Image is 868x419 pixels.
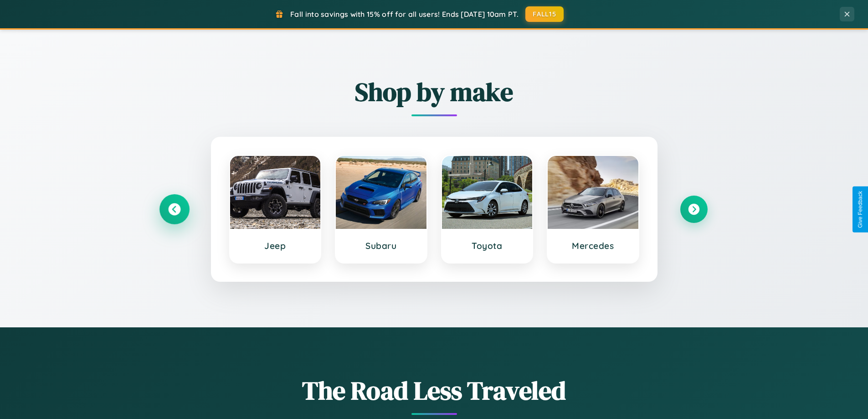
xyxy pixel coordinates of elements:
button: FALL15 [525,6,564,22]
div: Give Feedback [857,191,863,228]
h3: Subaru [345,240,417,251]
h2: Shop by make [161,74,708,109]
h3: Toyota [451,240,524,251]
span: Fall into savings with 15% off for all users! Ends [DATE] 10am PT. [290,10,519,19]
h3: Jeep [239,240,312,251]
h1: The Road Less Traveled [161,373,708,408]
h3: Mercedes [557,240,629,251]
